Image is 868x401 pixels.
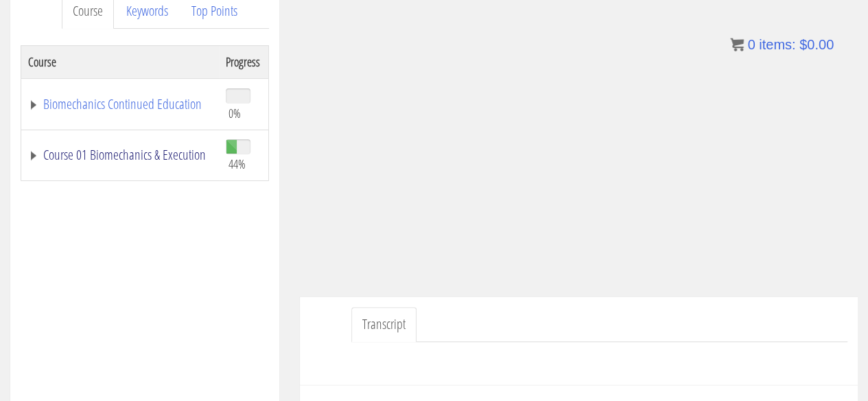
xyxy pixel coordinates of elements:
[219,45,269,78] th: Progress
[228,156,246,171] span: 44%
[351,307,417,342] a: Transcript
[21,45,219,78] th: Course
[28,148,212,162] a: Course 01 Biomechanics & Execution
[759,37,795,52] span: items:
[747,37,755,52] span: 0
[730,37,834,52] a: 0 items: $0.00
[28,97,212,111] a: Biomechanics Continued Education
[228,106,241,121] span: 0%
[730,38,744,51] img: icon11.png
[799,37,807,52] span: $
[799,37,834,52] bdi: 0.00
